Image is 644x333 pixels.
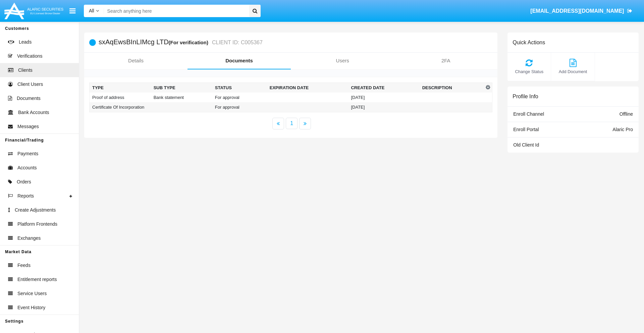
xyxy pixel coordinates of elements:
[394,53,497,69] a: 2FA
[17,178,31,185] span: Orders
[104,5,247,17] input: Search
[84,118,497,129] nav: paginator
[291,53,394,69] a: Users
[17,53,42,60] span: Verifications
[513,111,544,117] span: Enroll Channel
[151,93,212,102] td: Bank statement
[554,68,591,75] span: Add Document
[17,262,31,269] span: Feeds
[17,221,57,228] span: Platform Frontends
[17,123,39,130] span: Messages
[513,127,539,132] span: Enroll Portal
[17,290,47,297] span: Service Users
[18,109,49,116] span: Bank Accounts
[17,192,34,200] span: Reports
[212,93,267,102] td: For approval
[513,93,538,100] h6: Profile Info
[17,81,43,88] span: Client Users
[19,39,32,46] span: Leads
[17,95,41,102] span: Documents
[212,102,267,112] td: For approval
[151,83,212,93] th: Sub Type
[90,83,151,93] th: Type
[212,83,267,93] th: Status
[17,235,41,242] span: Exchanges
[89,8,94,13] span: All
[90,102,151,112] td: Certificate Of Incorporation
[348,102,419,112] td: [DATE]
[17,164,37,171] span: Accounts
[210,40,263,45] small: CLIENT ID: C005367
[348,83,419,93] th: Created Date
[530,8,624,14] span: [EMAIL_ADDRESS][DOMAIN_NAME]
[17,276,57,283] span: Entitlement reports
[620,111,633,117] span: Offline
[99,39,263,46] h5: sxAqEwsBInLIMcg LTD
[84,7,104,14] a: All
[513,39,545,46] h6: Quick Actions
[17,150,38,157] span: Payments
[420,83,484,93] th: Description
[84,53,187,69] a: Details
[511,68,547,75] span: Change Status
[15,207,56,214] span: Create Adjustments
[17,304,45,311] span: Event History
[527,2,636,20] a: [EMAIL_ADDRESS][DOMAIN_NAME]
[348,93,419,102] td: [DATE]
[513,142,539,148] span: Old Client Id
[3,1,64,21] img: Logo image
[18,67,33,74] span: Clients
[169,39,210,46] div: (For verification)
[187,53,291,69] a: Documents
[267,83,348,93] th: Expiration date
[612,127,633,132] span: Alaric Pro
[90,93,151,102] td: Proof of address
